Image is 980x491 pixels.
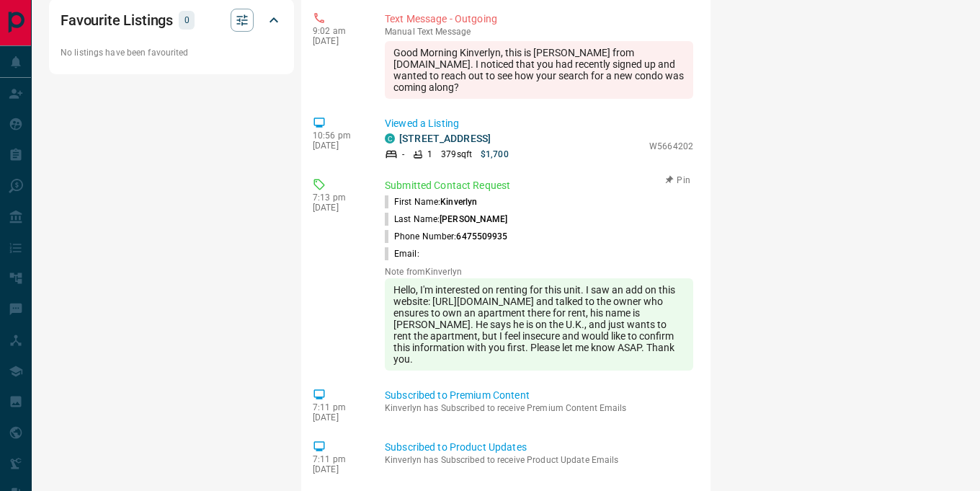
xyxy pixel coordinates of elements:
p: Kinverlyn has Subscribed to receive Product Update Emails [385,455,693,465]
p: 7:11 pm [313,402,363,412]
button: Pin [657,174,699,187]
div: Hello, I'm interested on renting for this unit. I saw an add on this website: [URL][DOMAIN_NAME] ... [385,278,693,371]
span: 6475509935 [456,231,507,242]
p: 10:56 pm [313,131,363,141]
h2: Favourite Listings [61,9,173,32]
p: 7:11 pm [313,454,363,464]
p: - [402,148,404,161]
span: [PERSON_NAME] [440,214,507,224]
p: No listings have been favourited [61,46,282,59]
div: Good Morning Kinverlyn, this is [PERSON_NAME] from [DOMAIN_NAME]. I noticed that you had recently... [385,41,693,99]
p: Text Message [385,27,693,37]
p: [DATE] [313,36,363,46]
p: [DATE] [313,203,363,213]
p: 0 [183,12,190,28]
p: Last Name: [385,213,508,226]
span: manual [385,27,415,37]
p: 1 [427,148,432,161]
p: 7:13 pm [313,193,363,203]
p: Kinverlyn has Subscribed to receive Premium Content Emails [385,403,693,413]
p: Text Message - Outgoing [385,12,693,27]
a: [STREET_ADDRESS] [399,133,491,144]
p: 379 sqft [441,148,472,161]
p: Subscribed to Product Updates [385,440,693,455]
p: Subscribed to Premium Content [385,388,693,403]
p: Phone Number: [385,230,508,243]
div: Favourite Listings0 [61,3,282,37]
p: $1,700 [481,148,509,161]
p: First Name: [385,195,477,208]
p: [DATE] [313,412,363,423]
p: Note from Kinverlyn [385,267,693,277]
div: condos.ca [385,133,395,143]
p: W5664202 [649,140,693,153]
p: Email: [385,247,419,260]
span: Kinverlyn [440,197,477,207]
p: Viewed a Listing [385,116,693,131]
p: Submitted Contact Request [385,178,693,193]
p: [DATE] [313,464,363,474]
p: [DATE] [313,141,363,151]
p: 9:02 am [313,26,363,36]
